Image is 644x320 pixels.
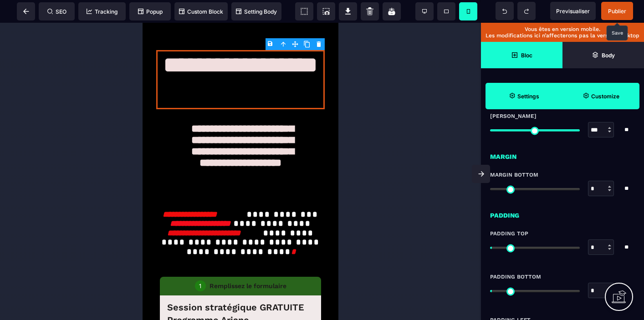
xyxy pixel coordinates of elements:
[53,8,130,18] p: Remplissez le formulaire
[138,8,163,15] span: Popup
[87,8,118,15] span: Tracking
[481,42,562,68] span: Open Blocks
[13,133,31,147] div: France: + 33
[11,28,158,53] p: Session stratégique GRATUITE Programme Ariane
[11,86,155,95] p: Je suis tenue au secret professionnel.
[481,147,644,162] div: Margin
[236,8,277,15] span: Setting Body
[11,102,155,111] p: Nous pourrons :
[11,195,158,212] p: En saisissant des informations, j'accepte les
[486,26,639,32] p: Vous êtes en version mobile.
[47,8,66,15] span: SEO
[11,119,79,126] span: Numéro de téléphone
[521,52,532,59] strong: Bloc
[295,2,313,20] span: View components
[550,2,596,20] span: Preview
[490,273,541,280] span: Padding Bottom
[602,52,615,59] strong: Body
[490,112,537,120] span: [PERSON_NAME]
[486,32,639,39] p: Les modifications ici n’affecterons pas la version desktop
[556,8,590,15] span: Previsualiser
[11,204,71,211] a: Conditions générales
[317,2,335,20] span: Screenshot
[591,93,619,100] strong: Customize
[77,204,155,211] a: Politique de confidentialité
[486,83,562,109] span: Settings
[179,8,223,15] span: Custom Block
[43,10,45,16] div: 1
[11,257,158,268] p: Sélectionnez une date et une heure
[490,171,538,178] span: Margin Bottom
[562,83,639,109] span: Open Style Manager
[517,93,539,100] strong: Settings
[73,204,77,211] span: &
[11,158,35,165] span: Prénom
[11,61,155,80] p: Pendant ce RDV je serai à votre écoute, en toute bienveillance et sans jugement.
[608,8,626,15] span: Publier
[481,205,644,221] div: Padding
[88,158,136,165] span: Nom de famille
[490,230,528,237] span: Padding Top
[562,42,644,68] span: Open Layer Manager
